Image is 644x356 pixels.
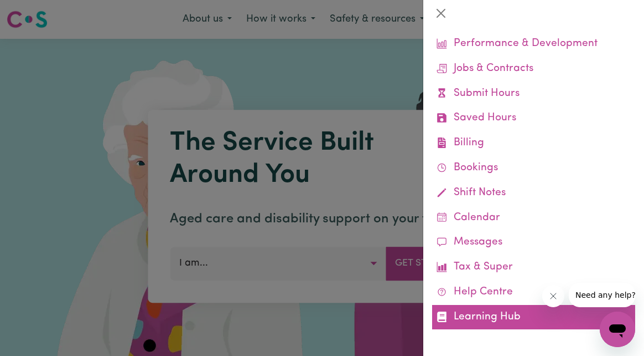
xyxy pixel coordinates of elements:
[432,181,635,206] a: Shift Notes
[432,280,635,305] a: Help Centre
[432,230,635,255] a: Messages
[432,82,635,106] a: Submit Hours
[432,255,635,280] a: Tax & Super
[7,8,67,17] span: Need any help?
[432,131,635,156] a: Billing
[432,57,635,82] a: Jobs & Contracts
[569,283,635,307] iframe: Message from company
[542,285,564,307] iframe: Close message
[432,106,635,131] a: Saved Hours
[432,4,450,22] button: Close
[600,312,635,347] iframe: Button to launch messaging window
[432,32,635,57] a: Performance & Development
[432,206,635,231] a: Calendar
[432,156,635,181] a: Bookings
[432,305,635,330] a: Learning Hub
